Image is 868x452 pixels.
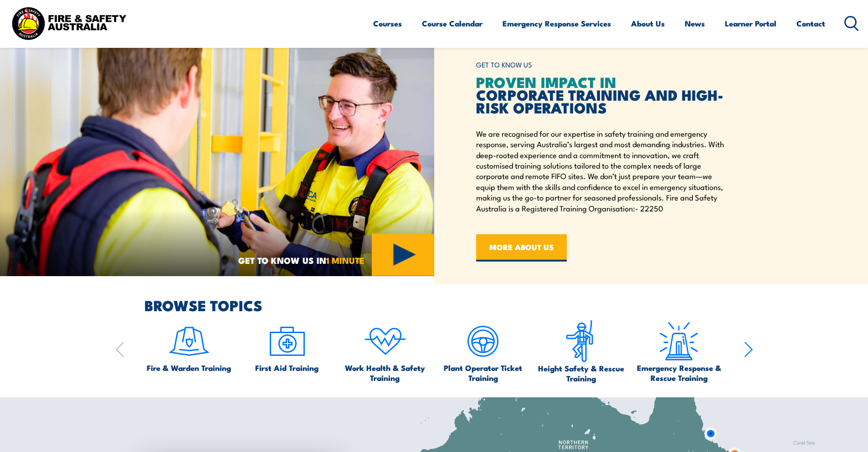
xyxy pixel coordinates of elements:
img: icon-1 [168,320,211,363]
a: About Us [631,11,665,36]
a: Emergency Response Services [503,11,611,36]
a: Plant Operator Ticket Training [438,320,528,383]
img: icon-5 [462,320,504,363]
a: News [685,11,705,36]
a: Course Calendar [422,11,483,36]
img: Emergency Response Icon [657,320,700,363]
span: PROVEN IMPACT IN [476,70,616,93]
a: Fire & Warden Training [147,320,231,373]
strong: 1 MINUTE [326,253,365,267]
span: Emergency Response & Rescue Training [634,363,724,383]
h2: BROWSE TOPICS [144,298,753,311]
span: GET TO KNOW US IN [238,256,365,264]
span: Plant Operator Ticket Training [438,363,528,383]
a: Courses [373,11,402,36]
a: Emergency Response & Rescue Training [634,320,724,383]
img: icon-2 [266,320,308,363]
span: Work Health & Safety Training [340,363,430,383]
h6: GET TO KNOW US [476,56,726,73]
a: Learner Portal [725,11,776,36]
img: icon-6 [560,320,602,363]
a: MORE ABOUT US [476,234,567,262]
span: Height Safety & Rescue Training [536,363,626,383]
a: Height Safety & Rescue Training [536,320,626,383]
span: First Aid Training [255,363,318,373]
a: Work Health & Safety Training [340,320,430,383]
img: icon-4 [364,320,406,363]
a: Contact [796,11,825,36]
h2: CORPORATE TRAINING AND HIGH-RISK OPERATIONS [476,75,726,113]
span: Fire & Warden Training [147,363,231,373]
a: First Aid Training [255,320,318,373]
p: We are recognised for our expertise in safety training and emergency response, serving Australia’... [476,128,726,213]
